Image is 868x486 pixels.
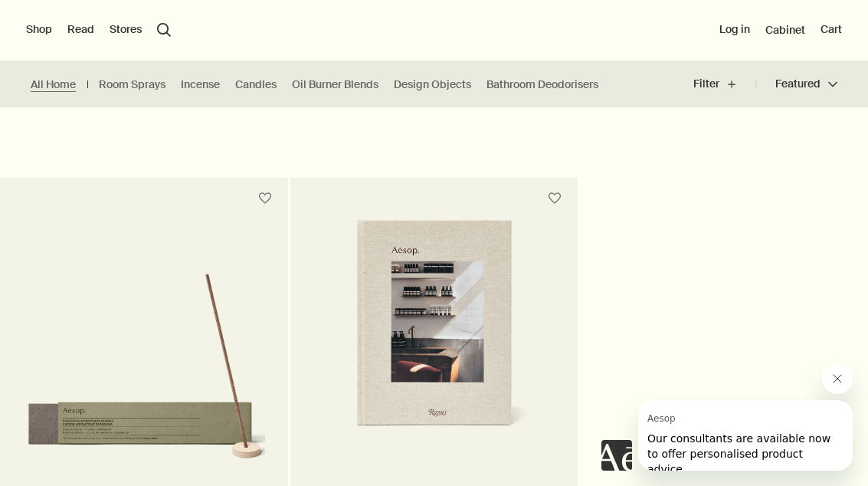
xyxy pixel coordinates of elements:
[110,22,142,38] button: Stores
[719,22,750,38] button: Log in
[601,363,853,471] div: Aesop says "Our consultants are available now to offer personalised product advice.". Open messag...
[23,273,265,484] img: A stick of Sarashina Aromatique Incense in the Kanuma pumice holder, alongside carton packaging.
[541,185,568,212] button: Save to cabinet
[756,66,837,103] button: Featured
[67,22,94,38] button: Read
[157,23,171,37] button: Open search
[394,77,471,92] a: Design Objects
[486,77,598,92] a: Bathroom Deodorisers
[99,77,165,92] a: Room Sprays
[251,185,279,212] button: Save to cabinet
[31,77,76,92] a: All Home
[822,363,853,394] iframe: Close message from Aesop
[235,77,277,92] a: Candles
[638,400,853,471] iframe: Message from Aesop
[693,66,756,103] button: Filter
[26,22,52,38] button: Shop
[292,77,378,92] a: Oil Burner Blends
[821,22,842,38] button: Cart
[601,440,632,471] iframe: no content
[319,219,549,484] img: Aesop: the book
[9,32,192,75] span: Our consultants are available now to offer personalised product advice.
[181,77,220,92] a: Incense
[765,23,805,37] a: Cabinet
